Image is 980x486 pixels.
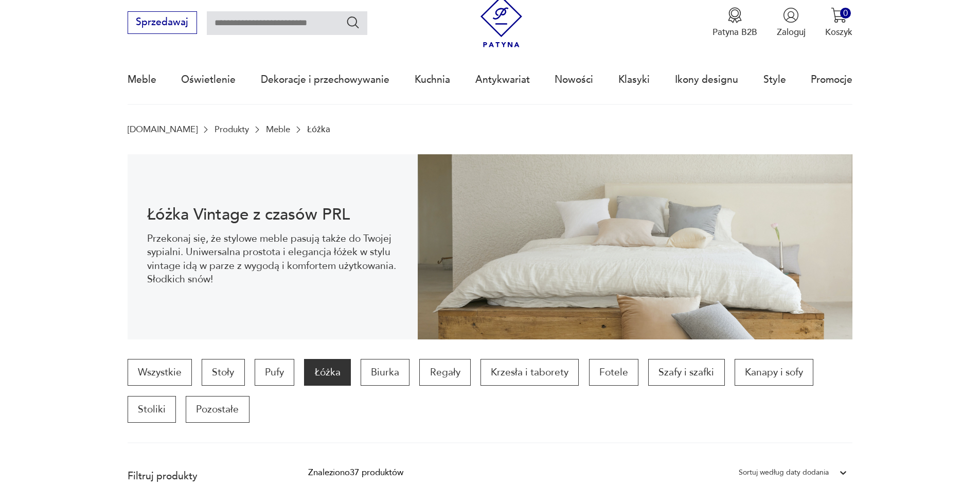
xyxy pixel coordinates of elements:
a: [DOMAIN_NAME] [128,124,198,134]
a: Klasyki [618,56,650,103]
a: Produkty [215,124,249,134]
button: Szukaj [346,15,361,30]
h1: Łóżka Vintage z czasów PRL [147,207,398,222]
button: Zaloguj [777,7,806,38]
p: Zaloguj [777,26,806,38]
p: Koszyk [825,26,852,38]
a: Stoły [202,359,244,386]
a: Promocje [811,56,852,103]
p: Przekonaj się, że stylowe meble pasują także do Twojej sypialni. Uniwersalna prostota i elegancja... [147,232,398,286]
a: Ikona medaluPatyna B2B [712,7,757,38]
a: Kuchnia [415,56,450,103]
button: Patyna B2B [712,7,757,38]
a: Krzesła i taborety [480,359,579,386]
div: Sortuj według daty dodania [739,466,829,479]
a: Pufy [255,359,294,386]
a: Wszystkie [128,359,192,386]
a: Fotele [589,359,638,386]
p: Filtruj produkty [128,470,279,483]
a: Pozostałe [186,396,249,423]
a: Nowości [555,56,593,103]
a: Meble [266,124,290,134]
a: Oświetlenie [181,56,236,103]
img: Ikona koszyka [831,7,847,23]
img: Ikonka użytkownika [783,7,799,23]
p: Patyna B2B [712,26,757,38]
a: Łóżka [304,359,350,386]
a: Biurka [361,359,409,386]
a: Dekoracje i przechowywanie [261,56,389,103]
button: 0Koszyk [825,7,852,38]
div: 0 [840,8,851,19]
a: Sprzedawaj [128,19,197,27]
a: Kanapy i sofy [735,359,813,386]
div: Znaleziono 37 produktów [308,466,403,479]
p: Łóżka [307,124,330,134]
a: Meble [128,56,156,103]
a: Regały [419,359,470,386]
a: Style [763,56,786,103]
img: Ikona medalu [727,7,743,23]
a: Ikony designu [675,56,738,103]
button: Sprzedawaj [128,11,197,34]
a: Stoliki [128,396,176,423]
a: Szafy i szafki [648,359,724,386]
a: Antykwariat [475,56,530,103]
img: 2ae03b4a53235da2107dc325ac1aff74.jpg [418,154,853,339]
